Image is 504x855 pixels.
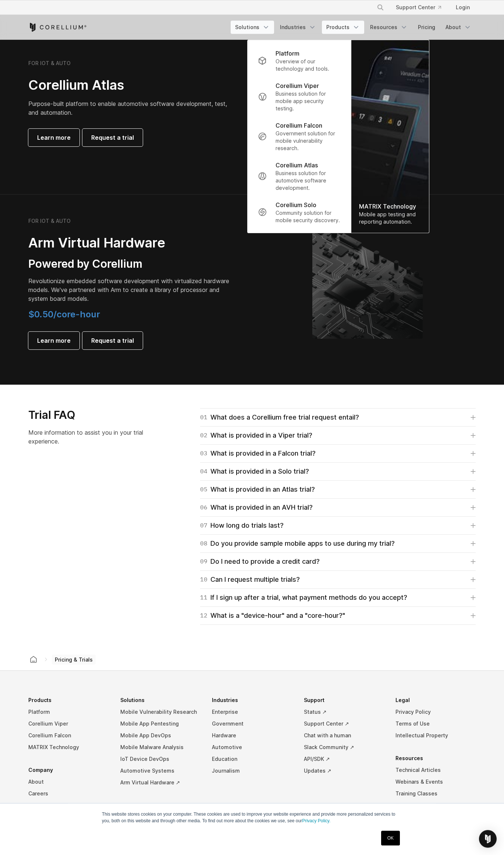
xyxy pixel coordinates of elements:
[200,574,207,585] span: 10
[200,610,476,621] a: 12What is a "device-hour" and a "core-hour?"
[414,21,440,34] a: Pricing
[200,520,207,531] span: 07
[304,730,384,741] a: Chat with a human
[37,133,71,142] span: Learn more
[359,202,422,211] div: MATRIX Technology
[395,730,476,741] a: Intellectual Property
[276,90,341,112] p: Business solution for mobile app security testing.
[359,211,422,225] div: Mobile app testing and reporting automation.
[28,257,234,271] h3: Powered by Corellium
[200,448,476,459] a: 03What is provided in a Falcon trial?
[212,765,292,777] a: Journalism
[200,502,313,513] div: What is provided in an AVH trial?
[200,574,476,585] a: 10Can I request multiple trials?
[37,336,71,345] span: Learn more
[82,332,143,349] a: Request a trial
[252,156,347,196] a: Corellium Atlas Business solution for automotive software development.
[200,484,476,495] a: 05What is provided in an Atlas trial?
[91,133,134,142] span: Request a trial
[200,484,315,495] div: What is provided in an Atlas trial?
[200,592,207,603] span: 11
[200,556,207,567] span: 09
[302,818,330,823] a: Privacy Policy.
[200,610,207,621] span: 12
[120,730,200,741] a: Mobile App DevOps
[212,741,292,753] a: Automotive
[200,430,312,441] div: What is provided in a Viper trial?
[28,788,109,799] a: Careers
[28,77,234,93] h2: Corellium Atlas
[276,209,341,224] p: Community solution for mobile security discovery.
[28,309,100,320] span: $0.50/core-hour
[28,428,157,446] p: More information to assist you in your trial experience.
[304,718,384,730] a: Support Center ↗
[390,1,447,14] a: Support Center
[200,430,207,441] span: 02
[252,196,347,228] a: Corellium Solo Community solution for mobile security discovery.
[28,730,109,741] a: Corellium Falcon
[276,200,316,209] p: Corellium Solo
[200,412,207,423] span: 01
[28,408,157,422] h3: Trial FAQ
[120,741,200,753] a: Mobile Malware Analysis
[120,777,200,788] a: Arm Virtual Hardware ↗
[120,706,200,718] a: Mobile Vulnerability Research
[200,520,284,531] div: How long do trials last?
[200,448,316,459] div: What is provided in a Falcon trial?
[28,741,109,753] a: MATRIX Technology
[28,332,79,349] a: Learn more
[231,21,476,34] div: Navigation Menu
[231,21,274,34] a: Solutions
[200,520,476,531] a: 07How long do trials last?
[479,830,497,848] div: Open Intercom Messenger
[28,706,109,718] a: Platform
[200,466,309,477] div: What is provided in a Solo trial?
[304,753,384,765] a: API/SDK ↗
[395,718,476,730] a: Terms of Use
[28,100,227,116] span: Purpose-built platform to enable automotive software development, test, and automation.
[120,718,200,730] a: Mobile App Pentesting
[200,484,207,495] span: 05
[212,753,292,765] a: Education
[252,77,347,117] a: Corellium Viper Business solution for mobile app security testing.
[212,730,292,741] a: Hardware
[28,718,109,730] a: Corellium Viper
[276,170,341,192] p: Business solution for automotive software development.
[200,430,476,441] a: 02What is provided in a Viper trial?
[28,235,234,251] h2: Arm Virtual Hardware
[120,753,200,765] a: IoT Device DevOps
[28,277,234,303] p: Revolutionize embedded software development with virtualized hardware models. We've partnered wit...
[28,23,87,32] a: Corellium Home
[276,130,341,152] p: Government solution for mobile vulnerability research.
[395,706,476,718] a: Privacy Policy
[200,592,476,603] a: 11If I sign up after a trial, what payment methods do you accept?
[322,21,364,34] a: Products
[395,799,476,811] a: Technical Support
[120,765,200,777] a: Automotive Systems
[28,694,476,854] div: Navigation Menu
[252,44,347,77] a: Platform Overview of our technology and tools.
[252,117,347,156] a: Corellium Falcon Government solution for mobile vulnerability research.
[441,21,476,34] a: About
[352,40,429,233] img: Matrix_WebNav_1x
[276,81,319,90] p: Corellium Viper
[304,706,384,718] a: Status ↗
[276,21,320,34] a: Industries
[200,538,395,549] div: Do you provide sample mobile apps to use during my trial?
[304,765,384,777] a: Updates ↗
[27,654,40,665] a: Corellium home
[200,574,300,585] div: Can I request multiple trials?
[200,412,476,423] a: 01What does a Corellium free trial request entail?
[28,129,79,146] a: Learn more
[200,538,476,549] a: 08Do you provide sample mobile apps to use during my trial?
[304,741,384,753] a: Slack Community ↗
[276,49,299,58] p: Platform
[200,466,476,477] a: 04What is provided in a Solo trial?
[200,502,476,513] a: 06What is provided in an AVH trial?
[28,799,109,811] a: Contact
[200,556,320,567] div: Do I need to provide a credit card?
[212,718,292,730] a: Government
[352,40,429,233] a: MATRIX Technology Mobile app testing and reporting automation.
[28,60,71,67] h6: FOR IOT & AUTO
[395,764,476,776] a: Technical Articles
